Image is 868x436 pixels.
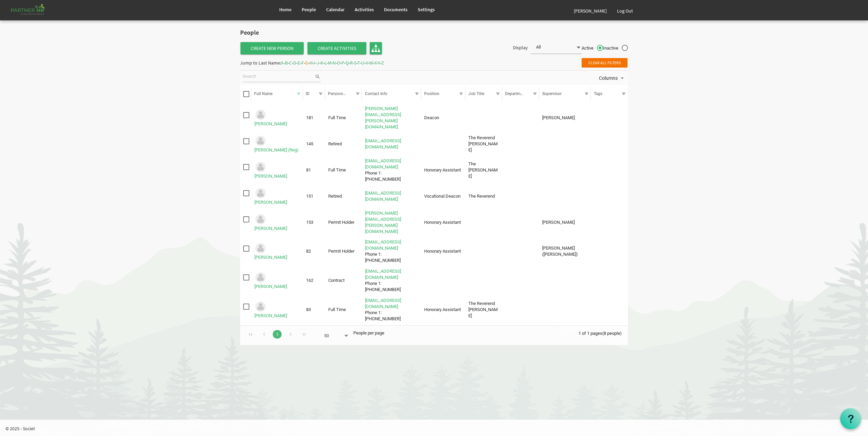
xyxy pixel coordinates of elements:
[279,6,291,13] span: Home
[365,138,401,149] a: [EMAIL_ADDRESS][DOMAIN_NAME]
[378,60,380,66] span: Y
[539,133,591,155] td: column header Supervisor
[254,200,287,205] a: [PERSON_NAME]
[241,71,322,85] div: Search
[591,238,628,265] td: column header Tags
[365,190,401,202] a: [EMAIL_ADDRESS][DOMAIN_NAME]
[539,296,591,323] td: column header Supervisor
[325,105,362,132] td: Full Time column header Personnel Type
[602,331,622,336] span: (8 people)
[240,133,251,155] td: checkbox
[254,187,267,199] img: Could not locate image
[328,91,356,96] span: Personnel Type
[246,329,255,339] div: Go to first page
[303,296,325,323] td: 83 column header ID
[591,296,628,323] td: column header Tags
[328,60,331,66] span: M
[370,42,382,54] a: Organisation Chart
[251,209,303,236] td: Gosse, Jennifer is template cell column header Full Name
[273,330,282,339] a: Goto Page 1
[251,238,303,265] td: Graham, Hal is template cell column header Full Name
[539,157,591,184] td: column header Supervisor
[251,267,303,294] td: Grant, Russ is template cell column header Full Name
[353,330,384,335] span: People per page
[421,133,465,155] td: column header Position
[5,425,868,432] p: © 2025 - Societ
[468,91,484,96] span: Job Title
[465,186,502,207] td: The Reverend column header Job Title
[357,60,360,66] span: T
[306,91,310,96] span: ID
[362,238,421,265] td: whgraham@cogeco.caPhone 1: 613-389-4974 is template cell column header Contact Info
[591,186,628,207] td: column header Tags
[384,6,407,13] span: Documents
[539,267,591,294] td: column header Supervisor
[303,209,325,236] td: 153 column header ID
[362,157,421,184] td: ggoode@ontario.anglican.caPhone 1: 613-634-3693 is template cell column header Contact Info
[254,226,287,231] a: [PERSON_NAME]
[421,209,465,236] td: Honorary Assistant column header Position
[240,29,296,36] h2: People
[260,329,269,339] div: Go to previous page
[326,6,345,13] span: Calendar
[569,1,612,20] a: [PERSON_NAME]
[251,105,303,132] td: Gale, Reagan is template cell column header Full Name
[315,73,321,80] span: search
[365,239,401,251] a: [EMAIL_ADDRESS][DOMAIN_NAME]
[325,267,362,294] td: Contract column header Personnel Type
[325,133,362,155] td: Retired column header Personnel Type
[465,267,502,294] td: column header Job Title
[254,174,287,179] a: [PERSON_NAME]
[591,105,628,132] td: column header Tags
[465,209,502,236] td: column header Job Title
[302,6,316,13] span: People
[502,133,539,155] td: column header Departments
[254,135,267,147] img: Could not locate image
[254,284,287,289] a: [PERSON_NAME]
[350,60,353,66] span: R
[579,326,628,340] div: 1 of 1 pages (8 people)
[421,105,465,132] td: Deacon column header Position
[254,301,267,313] img: Could not locate image
[365,91,387,96] span: Contact Info
[341,60,344,66] span: P
[240,186,251,207] td: checkbox
[421,157,465,184] td: Honorary Assistant column header Position
[240,238,251,265] td: checkbox
[333,60,336,66] span: N
[325,296,362,323] td: Full Time column header Personnel Type
[240,296,251,323] td: checkbox
[285,60,288,66] span: B
[365,106,401,129] a: [PERSON_NAME][EMAIL_ADDRESS][PERSON_NAME][DOMAIN_NAME]
[281,60,284,66] span: A
[362,186,421,207] td: dgoodwin8@gmail.com is template cell column header Contact Info
[317,60,319,66] span: J
[240,267,251,294] td: checkbox
[240,57,384,68] div: Jump to Last Name: - - - - - - - - - - - - - - - - - - - - - - - - -
[374,60,377,66] span: X
[301,60,304,66] span: F
[303,133,325,155] td: 145 column header ID
[243,72,315,82] input: Search
[286,329,295,339] div: Go to next page
[314,60,315,66] span: I
[513,44,528,51] span: Display
[539,209,591,236] td: Cliff, William column header Supervisor
[598,74,618,83] span: Columns
[591,267,628,294] td: column header Tags
[254,161,267,173] img: Could not locate image
[254,147,299,152] a: [PERSON_NAME] (Reg)
[289,60,292,66] span: C
[598,71,627,85] div: Columns
[305,60,308,66] span: G
[421,186,465,207] td: Vocational Deacon column header Position
[582,58,628,68] span: Clear all filters
[598,74,627,83] button: Columns
[251,296,303,323] td: Guthrie, Ted is template cell column header Full Name
[310,60,313,66] span: H
[502,238,539,265] td: column header Departments
[365,298,401,309] a: [EMAIL_ADDRESS][DOMAIN_NAME]
[346,60,349,66] span: Q
[240,105,251,132] td: checkbox
[325,157,362,184] td: Full Time column header Personnel Type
